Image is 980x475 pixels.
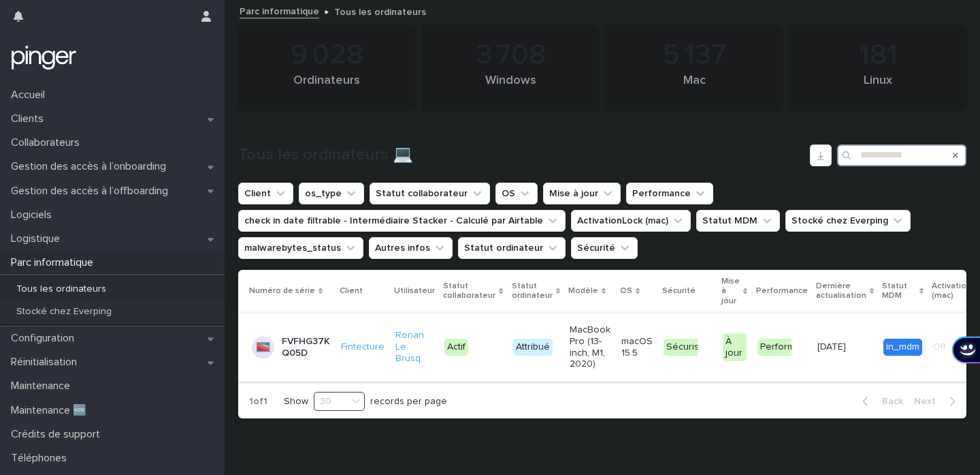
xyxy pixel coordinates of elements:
[816,279,866,304] p: Dernière actualisation
[5,209,63,221] p: Logiciels
[370,396,447,408] p: records per page
[238,237,363,259] button: malwarebytes_status
[445,74,576,102] div: Windows
[334,3,426,18] p: Tous les ordinateurs
[443,279,495,304] p: Statut collaborateur
[5,306,122,318] p: Stocké chez Everping
[394,284,435,298] p: Utilisateur
[570,324,610,370] p: MacBook Pro (13-inch, M1, 2020)
[5,112,54,125] p: Clients
[5,404,97,417] p: Maintenance 🆕
[629,38,759,72] div: 5 137
[756,284,808,298] p: Performance
[662,284,696,298] p: Sécurité
[369,237,453,259] button: Autres infos
[5,380,81,393] p: Maintenance
[5,185,179,198] p: Gestion des accès à l’offboarding
[240,3,319,18] a: Parc informatique
[261,38,392,72] div: 9 028
[664,339,708,356] div: Sécurisé
[883,339,922,356] div: in_mdm
[299,183,364,204] button: os_type
[238,210,566,232] button: check in date filtrable - Intermédiaire Stacker - Calculé par Airtable
[284,396,308,408] p: Show
[626,183,713,204] button: Performance
[909,395,966,408] button: Next
[571,237,638,259] button: Sécurité
[571,210,691,232] button: ActivationLock (mac)
[5,160,177,173] p: Gestion des accès à l’onboarding
[5,428,111,441] p: Crédits de support
[837,144,966,166] input: Search
[5,136,91,149] p: Collaborateurs
[458,237,566,259] button: Statut ordinateur
[5,256,104,269] p: Parc informatique
[249,284,315,298] p: Numéro de série
[512,279,553,304] p: Statut ordinateur
[370,183,490,204] button: Statut collaborateur
[813,74,943,102] div: Linux
[757,339,811,356] div: Performant
[785,210,911,232] button: Stocké chez Everping
[882,279,916,304] p: Statut MDM
[914,397,944,406] span: Next
[5,284,117,295] p: Tous les ordinateurs
[5,89,56,102] p: Accueil
[444,339,468,356] div: Actif
[543,183,621,204] button: Mise à jour
[261,74,392,102] div: Ordinateurs
[851,395,909,408] button: Back
[621,336,653,359] p: macOS 15.5
[817,339,849,353] p: [DATE]
[723,333,746,362] div: À jour
[620,284,632,298] p: OS
[874,397,903,406] span: Back
[238,183,293,204] button: Client
[341,341,385,353] a: Fintecture
[5,356,88,369] p: Réinitialisation
[5,232,71,245] p: Logistique
[696,210,780,232] button: Statut MDM
[721,274,740,309] p: Mise à jour
[340,284,363,298] p: Client
[568,284,598,298] p: Modèle
[11,44,77,72] img: mTgBEunGTSyRkCgitkcU
[513,339,553,356] div: Attribué
[395,330,434,364] a: Ronan Le Brusq
[238,385,278,418] p: 1 of 1
[5,332,85,345] p: Configuration
[314,395,347,409] div: 30
[495,183,538,204] button: OS
[629,74,759,102] div: Mac
[238,145,804,165] h1: Tous les ordinateurs 💻
[282,336,330,359] p: FVFHG37KQ05D
[813,38,943,72] div: 181
[5,452,78,465] p: Téléphones
[445,38,576,72] div: 3 708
